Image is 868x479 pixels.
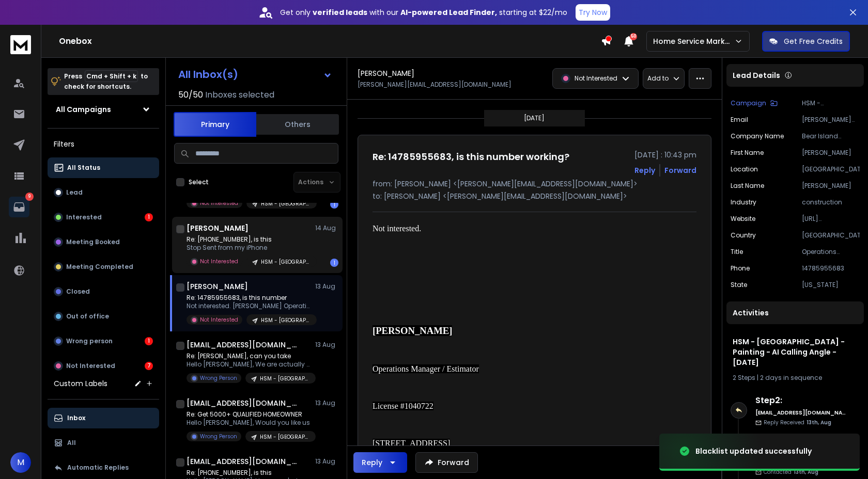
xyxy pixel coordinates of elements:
p: Email [731,116,748,124]
p: Not Interested [200,316,238,324]
p: First Name [731,149,764,157]
span: 2 Steps [733,373,755,382]
p: Inbox [67,414,85,422]
p: [PERSON_NAME][EMAIL_ADDRESS][DOMAIN_NAME] [802,116,860,124]
p: 13 Aug [315,282,338,291]
p: Interested [66,213,102,221]
p: website [731,215,755,223]
h1: All Inbox(s) [178,69,238,79]
button: Primary [174,112,256,137]
label: Select [189,178,209,186]
p: Not Interested [200,258,238,265]
p: Re: [PERSON_NAME], can you take [187,352,311,360]
p: Re: Get 5000+ QUALIFIED HOMEOWNER [187,410,311,419]
button: M [10,452,31,473]
b: [PERSON_NAME] [373,325,452,336]
h6: Step 2 : [755,394,846,407]
p: title [731,248,743,256]
div: | [733,374,858,382]
p: Re: 14785955683, is this number [187,294,311,302]
p: HSM - [GEOGRAPHIC_DATA] - Painting - Leads List - [DATE] [260,433,309,441]
button: All Campaigns [48,99,159,120]
button: Out of office [48,306,159,327]
p: [PERSON_NAME] [802,182,860,190]
p: Not Interested [200,199,238,207]
p: Phone [731,264,750,273]
p: Try Now [579,7,607,18]
button: Interested1 [48,207,159,228]
p: 14 Aug [315,224,338,232]
p: [PERSON_NAME] [802,149,860,157]
h1: [EMAIL_ADDRESS][DOMAIN_NAME] [187,398,300,408]
button: Others [256,113,339,136]
button: Not Interested7 [48,356,159,376]
p: Home Service Marketing [653,36,734,46]
p: State [731,281,747,289]
button: Inbox [48,408,159,428]
p: [URL][DOMAIN_NAME] [802,215,860,223]
p: 13 Aug [315,399,338,407]
p: [PERSON_NAME][EMAIL_ADDRESS][DOMAIN_NAME] [358,81,512,89]
p: Get only with our starting at $22/mo [280,7,567,18]
p: [GEOGRAPHIC_DATA] [802,231,860,239]
p: Re: [PHONE_NUMBER], is this [187,469,311,477]
h6: [EMAIL_ADDRESS][DOMAIN_NAME] [755,409,846,417]
p: Out of office [66,312,109,321]
p: HSM - [GEOGRAPHIC_DATA] - Painting - AI Calling Angle - [DATE] [261,316,311,324]
button: Reply [353,452,407,473]
h3: Inboxes selected [205,89,274,101]
p: Get Free Credits [784,36,843,46]
button: Campaign [731,99,778,107]
h1: [PERSON_NAME] [187,281,248,292]
p: [DATE] [524,114,545,122]
div: Reply [362,457,382,468]
p: Press to check for shortcuts. [64,71,148,92]
button: Closed [48,281,159,302]
p: to: [PERSON_NAME] <[PERSON_NAME][EMAIL_ADDRESS][DOMAIN_NAME]> [373,191,696,201]
p: All [67,439,76,447]
div: 7 [145,362,153,370]
p: Operations Manager / Estimator [802,248,860,256]
p: HSM - [GEOGRAPHIC_DATA] - Painting - AI Calling Angle - [DATE] [261,258,311,266]
p: 13 Aug [315,457,338,466]
p: location [731,165,758,173]
span: 2 days in sequence [760,373,822,382]
span: 13th, Aug [807,419,831,426]
button: Reply [634,165,655,175]
img: logo [10,35,31,54]
p: Lead Details [733,70,780,81]
p: Stop Sent from my iPhone [187,244,311,252]
button: All Inbox(s) [170,64,340,85]
button: Forward [415,452,478,473]
p: Country [731,231,756,239]
a: 9 [9,197,29,217]
span: Cmd + Shift + k [85,70,138,82]
p: Bear Island Painting [802,132,860,140]
h1: [EMAIL_ADDRESS][DOMAIN_NAME] [187,340,300,350]
p: HSM - [GEOGRAPHIC_DATA] - Painting - AI Calling Angle - [DATE] [802,99,860,107]
p: 14785955683 [802,264,860,273]
div: 1 [330,200,338,209]
h3: Custom Labels [54,378,107,389]
p: Wrong Person [200,374,237,382]
p: [US_STATE] [802,281,860,289]
div: 1 [145,337,153,345]
h1: [PERSON_NAME] [187,223,249,233]
p: from: [PERSON_NAME] <[PERSON_NAME][EMAIL_ADDRESS][DOMAIN_NAME]> [373,179,696,189]
p: HSM - [GEOGRAPHIC_DATA] - Painting - Leads List - [DATE] [260,375,309,382]
p: [DATE] : 10:43 pm [634,150,696,160]
p: 13 Aug [315,341,338,349]
p: Hello [PERSON_NAME], We are actually a [187,360,311,369]
button: Try Now [576,4,610,21]
p: Meeting Booked [66,238,120,246]
div: Blacklist updated successfully [695,446,812,456]
p: Not Interested [575,74,617,83]
h1: [PERSON_NAME] [358,68,414,78]
p: Hello [PERSON_NAME], Would you like us [187,419,311,427]
p: All Status [67,164,100,172]
span: 50 / 50 [178,89,203,101]
p: Lead [66,188,83,197]
button: Meeting Booked [48,232,159,252]
button: Wrong person1 [48,331,159,352]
